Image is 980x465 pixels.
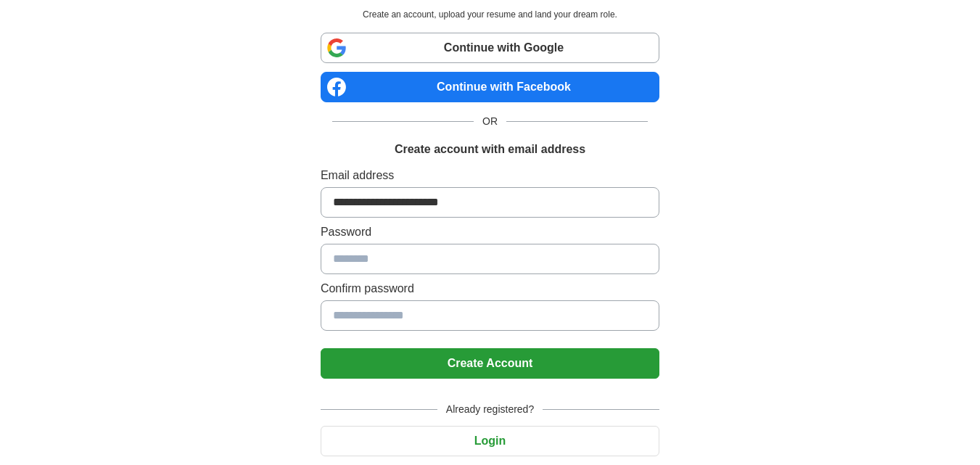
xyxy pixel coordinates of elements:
button: Login [321,426,659,456]
button: Create Account [321,348,659,379]
a: Continue with Google [321,33,659,63]
h1: Create account with email address [395,141,585,158]
label: Confirm password [321,280,659,297]
span: OR [474,114,506,129]
a: Continue with Facebook [321,72,659,102]
label: Email address [321,167,659,184]
span: Already registered? [437,402,543,417]
a: Login [321,435,659,447]
label: Password [321,223,659,241]
p: Create an account, upload your resume and land your dream role. [324,8,656,21]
